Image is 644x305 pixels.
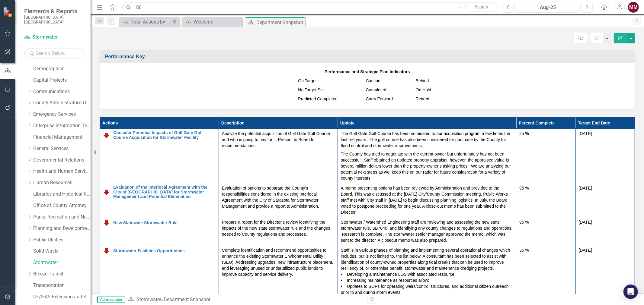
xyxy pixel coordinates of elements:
[33,237,91,244] a: Public Utilities
[33,214,91,221] a: Parks, Recreation and Natural Resources
[24,48,85,58] input: Search Below...
[100,217,219,245] td: Double-Click to Edit Right Click for Context Menu
[411,88,416,93] img: MeasureSuspended.png
[293,79,298,84] img: ontarget.png
[341,150,513,181] p: The County has tried to negotiate with the current owner but unfortunately has not been successfu...
[338,183,516,217] td: Double-Click to Edit
[33,157,91,164] a: Governmental Relations
[366,96,393,101] span: Carry Forward
[97,297,125,303] span: Administrator
[131,18,171,26] div: Total Actions by Type
[516,183,575,217] td: Double-Click to Edit
[100,183,219,217] td: Double-Click to Edit Right Click for Context Menu
[361,88,366,93] img: Green%20Checkbox%20%20v2.png
[366,87,386,92] span: Completed
[298,96,338,101] span: Predicted Completed
[184,18,241,26] a: Welcome
[33,99,91,106] a: County Administrator's Office
[298,87,324,92] span: No Target Set
[103,247,110,254] img: Below Plan
[113,249,216,253] a: Stormwater Facilities Opportunities
[24,15,85,25] small: [GEOGRAPHIC_DATA], [GEOGRAPHIC_DATA]
[623,285,638,299] div: Open Intercom Messenger
[113,221,216,225] a: New Statewide Stormwater Rule
[579,220,592,225] span: [DATE]
[519,185,572,191] div: 95 %
[366,78,380,83] span: Caution
[222,219,335,237] p: Prepare a report for the Director's review identifying the impacts of the new state stormwater ru...
[219,217,338,245] td: Double-Click to Edit
[103,189,110,196] img: Below Plan
[33,259,91,266] a: Stormwater
[33,248,91,255] a: Solid Waste
[298,78,317,83] span: On Target
[113,130,216,140] a: Consider Potential Impacts of Gulf Gate Golf Course Acquisition for Stormwater Facility
[33,88,91,95] a: Communications
[33,202,91,209] a: Office of County Attorney
[519,130,572,137] div: 25 %
[341,185,513,215] p: A memo presenting options has been reviewed by Administration and provided to the Board. This was...
[33,65,91,72] a: Demographics
[24,34,85,41] a: Stormwater
[222,247,335,277] p: Complete identification and recommend opportunities to enhance the existing Stormwater Environmen...
[33,168,91,175] a: Health and Human Services
[325,69,410,74] strong: Performance and Strategic Plan Indicators
[466,3,497,11] a: Search
[103,132,110,139] img: Below Plan
[579,131,592,136] span: [DATE]
[516,129,575,183] td: Double-Click to Edit
[33,271,91,278] a: Breeze Transit
[293,88,298,93] img: NoTargetSet.png
[222,185,335,209] p: Evaluation of options to separate the County’s responsibilities considered in the existing Interl...
[519,219,572,225] div: 95 %
[575,183,635,217] td: Double-Click to Edit
[293,97,298,102] img: Sarasota%20Predicted%20Complete.png
[256,19,304,26] div: Department Snapshot
[416,87,431,92] span: On Hold
[33,134,91,141] a: Financial Management
[128,296,363,303] div: »
[416,96,429,101] span: Retired
[516,2,580,13] button: Aug-25
[518,4,578,11] div: Aug-25
[24,8,85,15] span: Elements & Reports
[579,186,592,190] span: [DATE]
[338,217,516,245] td: Double-Click to Edit
[33,225,91,232] a: Planning and Development Services
[361,97,366,102] img: Sarasota%20Carry%20Forward.png
[194,18,241,26] div: Welcome
[361,79,366,84] img: MeasureCaution.png
[164,297,210,302] div: Department Snapshot
[341,219,513,243] p: Stormwater / Watershed Engineering staff are reviewing and assessing the new state stormwater rul...
[516,217,575,245] td: Double-Click to Edit
[33,77,91,84] a: Capital Projects
[33,122,91,129] a: Enterprise Information Technology
[105,54,632,59] h3: Performance Key
[113,185,216,199] a: Evaluation of the Interlocal Agreement with the City of [GEOGRAPHIC_DATA] for Stormwater Manageme...
[575,129,635,183] td: Double-Click to Edit
[222,130,335,149] p: Analyze the potential acquisition of Gulf Gate Golf Course and who is going to pay for it. Presen...
[219,129,338,183] td: Double-Click to Edit
[219,183,338,217] td: Double-Click to Edit
[33,282,91,289] a: Transportation
[411,97,416,102] img: Sarasota%20Hourglass%20v2.png
[33,191,91,198] a: Libraries and Historical Resources
[628,2,639,13] button: MM
[122,2,498,13] input: Search ClearPoint...
[3,7,14,17] img: ClearPoint Strategy
[341,130,513,150] p: The Gulf Gate Golf Course has been nominated to our acquisition program a few times the last 5-6 ...
[136,297,161,302] a: Stormwater
[338,129,516,183] td: Double-Click to Edit
[33,145,91,152] a: General Services
[411,79,416,84] img: MeasureBehind.png
[33,179,91,186] a: Human Resources
[33,294,91,300] a: UF/IFAS Extension and Sustainability
[33,111,91,118] a: Emergency Services
[100,129,219,183] td: Double-Click to Edit Right Click for Context Menu
[519,247,572,253] div: 35 %
[416,78,429,83] span: Behind
[579,248,592,253] span: [DATE]
[121,18,171,26] a: Total Actions by Type
[103,219,110,226] img: Below Plan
